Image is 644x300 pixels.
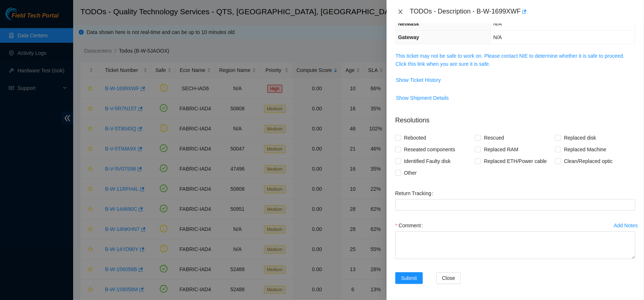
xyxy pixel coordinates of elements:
[396,53,625,67] a: This ticket may not be safe to work on. Please contact NIE to determine whether it is safe to pro...
[410,6,635,18] div: TODOs - Description - B-W-1699XWF
[442,274,455,282] span: Close
[481,132,507,144] span: Rescued
[401,167,420,179] span: Other
[395,231,635,259] textarea: Comment
[395,187,437,199] label: Return Tracking
[398,21,419,27] span: NetMask
[396,94,449,102] span: Show Shipment Details
[401,155,454,167] span: Identified Faulty disk
[401,132,429,144] span: Rebooted
[396,74,441,86] button: Show Ticket History
[395,272,423,284] button: Submit
[398,34,419,40] span: Gateway
[614,223,638,228] div: Add Notes
[395,199,635,211] input: Return Tracking
[561,144,609,155] span: Replaced Machine
[396,92,449,104] button: Show Shipment Details
[493,21,502,27] span: N/A
[561,155,615,167] span: Clean/Replaced optic
[395,8,406,15] button: Close
[493,34,502,40] span: N/A
[401,144,458,155] span: Reseated components
[395,110,635,125] p: Resolutions
[561,132,599,144] span: Replaced disk
[614,220,638,231] button: Add Notes
[481,144,521,155] span: Replaced RAM
[395,220,426,231] label: Comment
[481,155,550,167] span: Replaced ETH/Power cable
[396,76,441,84] span: Show Ticket History
[401,274,417,282] span: Submit
[398,9,403,15] span: close
[436,272,461,284] button: Close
